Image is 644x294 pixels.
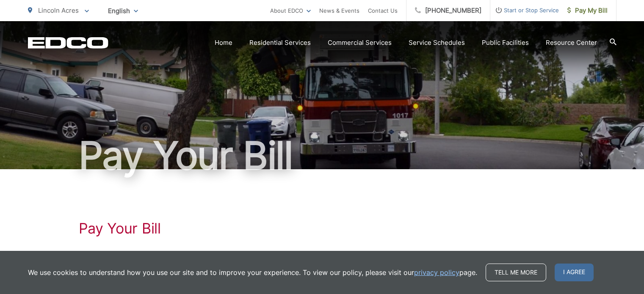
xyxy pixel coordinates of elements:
[79,250,110,260] a: Click Here
[79,250,566,260] p: to View, Pay, and Manage Your Bill Online
[486,264,546,281] a: Tell me more
[270,5,311,16] a: About EDCO
[409,38,465,48] a: Service Schedules
[555,264,594,281] span: I agree
[79,220,566,237] h1: Pay Your Bill
[368,5,398,16] a: Contact Us
[102,3,144,18] span: English
[319,5,359,16] a: News & Events
[28,37,108,49] a: EDCD logo. Return to the homepage.
[28,267,477,278] p: We use cookies to understand how you use our site and to improve your experience. To view our pol...
[414,267,459,278] a: privacy policy
[546,38,597,48] a: Resource Center
[567,5,608,16] span: Pay My Bill
[482,38,529,48] a: Public Facilities
[249,38,311,48] a: Residential Services
[215,38,232,48] a: Home
[38,6,79,14] span: Lincoln Acres
[328,38,392,48] a: Commercial Services
[28,135,616,177] h1: Pay Your Bill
